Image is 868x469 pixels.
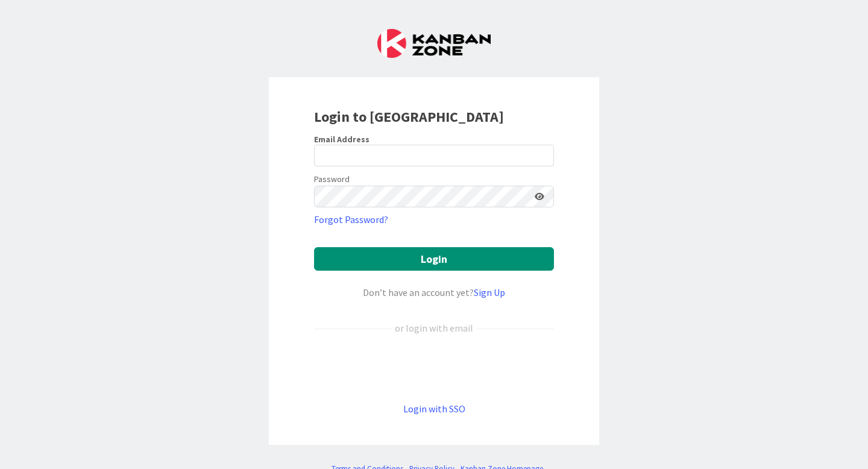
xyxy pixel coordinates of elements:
[308,355,560,382] iframe: Sign in with Google Button
[314,285,554,300] div: Don’t have an account yet?
[314,134,370,145] label: Email Address
[314,173,350,186] label: Password
[377,29,491,58] img: Kanban Zone
[474,286,505,298] a: Sign Up
[314,247,554,271] button: Login
[403,403,465,415] a: Login with SSO
[314,107,504,126] b: Login to [GEOGRAPHIC_DATA]
[314,212,388,227] a: Forgot Password?
[392,321,476,335] div: or login with email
